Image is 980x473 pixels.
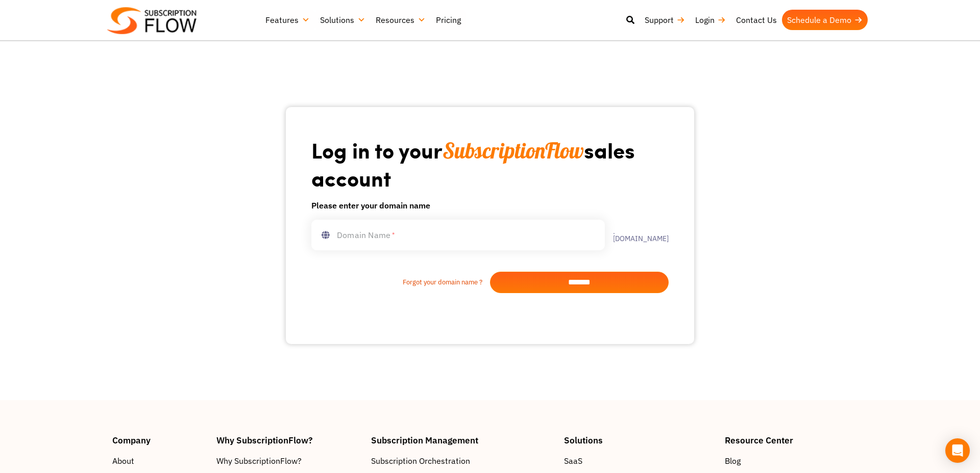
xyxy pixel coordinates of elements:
h4: Solutions [564,436,715,444]
h4: Subscription Management [371,436,554,444]
h1: Log in to your sales account [311,137,669,191]
a: Features [260,10,315,30]
span: Blog [725,455,741,467]
a: Contact Us [731,10,782,30]
a: Login [690,10,731,30]
a: Schedule a Demo [782,10,868,30]
a: SaaS [564,455,715,467]
a: Resources [371,10,431,30]
a: About [112,455,206,467]
a: Subscription Orchestration [371,455,554,467]
a: Solutions [315,10,371,30]
h4: Resource Center [725,436,868,444]
a: Forgot your domain name ? [311,277,490,287]
span: Why SubscriptionFlow? [216,455,302,467]
label: .[DOMAIN_NAME] [605,228,669,242]
a: Why SubscriptionFlow? [216,455,361,467]
span: About [112,455,134,467]
a: Pricing [431,10,466,30]
img: Subscriptionflow [107,7,197,34]
a: Support [640,10,690,30]
span: SaaS [564,455,582,467]
span: Subscription Orchestration [371,455,470,467]
span: SubscriptionFlow [443,137,584,164]
h6: Please enter your domain name [311,199,669,212]
h4: Company [112,436,206,444]
div: Open Intercom Messenger [945,438,970,463]
a: Blog [725,455,868,467]
h4: Why SubscriptionFlow? [216,436,361,444]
